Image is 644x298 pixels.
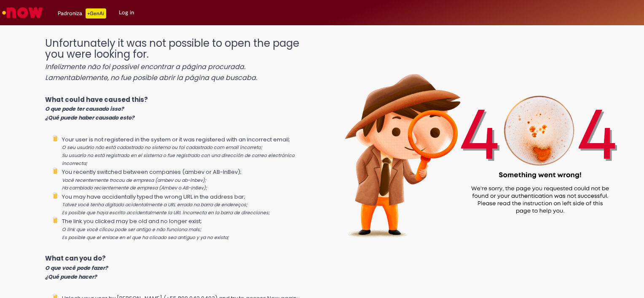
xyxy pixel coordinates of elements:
[58,8,106,19] div: Padroniza
[62,152,295,167] i: Su usuario no está registrado en el sistema o fue registrado con una dirección de correo electrón...
[45,254,314,281] p: What can you do?
[1,4,44,21] img: ServiceNow
[62,216,314,241] li: The link you clicked may be old and no longer exist;
[314,29,644,259] img: 404_ambev_new.png
[45,95,314,122] p: What could have caused this?
[45,273,97,280] i: ¿Qué puede hacer?
[62,202,247,208] i: Talvez você tenha digitado acidentalmente a URL errada na barra de endereços;
[45,105,124,112] i: O que pode ter causado isso?
[62,234,229,241] i: Es posible que el enlace en el que ha clicado sea antiguo y ya no exista;
[62,144,262,151] i: O seu usuário não está cadastrado no sistema ou foi cadastrado com email incorreto;
[62,167,314,192] li: You recently switched between companies (ambev or AB-InBev);
[45,73,257,82] i: Lamentablemente, no fue posible abrir la página que buscaba.
[62,226,201,233] i: O link que você clicou pode ser antigo e não funciona mais;
[45,264,108,271] i: O que você pode fazer?
[62,185,207,191] i: Ha cambiado recientemente de empresa (Ambev o AB-InBev);
[62,135,314,167] li: Your user is not registered in the system or it was registered with an incorrect email;
[45,38,314,82] h1: Unfortunately it was not possible to open the page you were looking for.
[62,192,314,217] li: You may have accidentally typed the wrong URL in the address bar;
[62,177,206,184] i: Você recentemente trocou de empresa (ambev ou ab-inbev);
[86,8,106,19] p: +GenAi
[45,62,245,72] i: Infelizmente não foi possível encontrar a página procurada.
[45,114,134,121] i: ¿Qué puede haber causado esto?
[62,210,270,216] i: Es posible que haya escrito accidentalmente la URL incorrecta en la barra de direcciones;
